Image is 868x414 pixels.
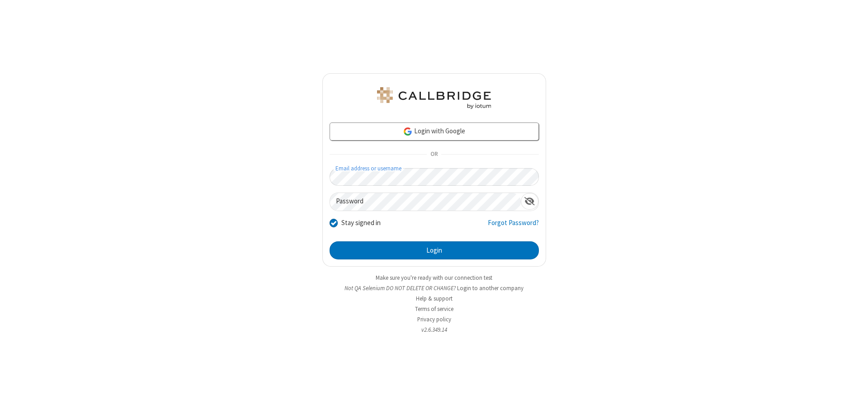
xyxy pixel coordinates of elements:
a: Login with Google [330,122,539,141]
input: Password [330,193,521,211]
a: Make sure you're ready with our connection test [376,274,492,282]
a: Forgot Password? [488,218,539,235]
label: Stay signed in [341,218,381,228]
a: Help & support [416,295,453,302]
button: Login [330,241,539,259]
div: Show password [521,193,538,210]
a: Terms of service [415,305,453,313]
a: Privacy policy [417,315,451,323]
iframe: Chat [845,390,861,408]
input: Email address or username [330,168,539,186]
span: OR [427,148,441,161]
li: v2.6.349.14 [322,325,546,334]
img: google-icon.png [403,127,413,136]
button: Login to another company [457,284,524,292]
li: Not QA Selenium DO NOT DELETE OR CHANGE? [322,284,546,292]
img: QA Selenium DO NOT DELETE OR CHANGE [375,87,493,109]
